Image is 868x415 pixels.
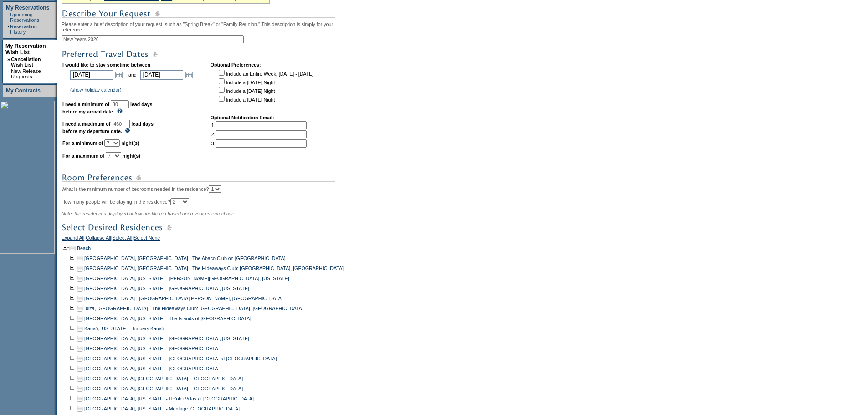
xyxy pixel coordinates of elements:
img: subTtlRoomPreferences.gif [62,172,335,184]
a: Expand All [62,235,84,243]
a: Ibiza, [GEOGRAPHIC_DATA] - The Hideaways Club: [GEOGRAPHIC_DATA], [GEOGRAPHIC_DATA] [84,306,303,311]
img: questionMark_lightBlue.gif [117,108,123,113]
a: [GEOGRAPHIC_DATA], [US_STATE] - [PERSON_NAME][GEOGRAPHIC_DATA], [US_STATE] [84,276,289,281]
a: Cancellation Wish List [11,56,41,67]
a: [GEOGRAPHIC_DATA] - [GEOGRAPHIC_DATA][PERSON_NAME], [GEOGRAPHIC_DATA] [84,296,283,301]
a: [GEOGRAPHIC_DATA], [US_STATE] - Ho'olei Villas at [GEOGRAPHIC_DATA] [84,396,254,401]
a: Reservation History [10,24,37,35]
td: 3. [211,139,307,148]
b: Optional Preferences: [211,62,261,67]
b: I would like to stay sometime between [62,62,150,67]
b: For a minimum of [62,140,103,146]
a: [GEOGRAPHIC_DATA], [GEOGRAPHIC_DATA] - [GEOGRAPHIC_DATA] [84,376,243,381]
span: Note: the residences displayed below are filtered based upon your criteria above [62,211,234,216]
a: (show holiday calendar) [70,87,122,92]
a: My Reservation Wish List [5,43,46,56]
td: 1. [211,121,307,129]
a: Beach [77,246,91,251]
a: My Reservations [6,5,49,11]
input: Date format: M/D/Y. Shortcut keys: [T] for Today. [UP] or [.] for Next Day. [DOWN] or [,] for Pre... [70,70,113,80]
a: [GEOGRAPHIC_DATA], [GEOGRAPHIC_DATA] - [GEOGRAPHIC_DATA] [84,386,243,391]
a: Select All [113,235,133,243]
a: Upcoming Reservations [10,12,39,23]
a: [GEOGRAPHIC_DATA], [US_STATE] - [GEOGRAPHIC_DATA] at [GEOGRAPHIC_DATA] [84,356,277,361]
td: 2. [211,130,307,138]
b: night(s) [121,140,139,146]
td: · [7,68,10,79]
td: · [8,24,9,35]
b: I need a maximum of [62,121,110,127]
a: Open the calendar popup. [184,70,194,80]
b: Optional Notification Email: [211,115,274,120]
a: [GEOGRAPHIC_DATA], [US_STATE] - [GEOGRAPHIC_DATA], [US_STATE] [84,286,249,291]
a: Collapse All [86,235,111,243]
a: [GEOGRAPHIC_DATA], [US_STATE] - [GEOGRAPHIC_DATA], [US_STATE] [84,336,249,341]
b: For a maximum of [62,153,104,159]
b: » [7,56,10,62]
b: lead days before my arrival date. [62,102,153,114]
a: [GEOGRAPHIC_DATA], [US_STATE] - [GEOGRAPHIC_DATA] [84,346,220,351]
a: [GEOGRAPHIC_DATA], [GEOGRAPHIC_DATA] - The Hideaways Club: [GEOGRAPHIC_DATA], [GEOGRAPHIC_DATA] [84,266,344,271]
a: [GEOGRAPHIC_DATA], [GEOGRAPHIC_DATA] - The Abaco Club on [GEOGRAPHIC_DATA] [84,256,286,261]
a: [GEOGRAPHIC_DATA], [US_STATE] - [GEOGRAPHIC_DATA] [84,366,220,371]
b: I need a minimum of [62,102,109,107]
a: My Contracts [6,87,41,94]
a: New Release Requests [11,68,41,79]
td: Include an Entire Week, [DATE] - [DATE] Include a [DATE] Night Include a [DATE] Night Include a [... [217,68,313,108]
b: night(s) [123,153,140,159]
b: lead days before my departure date. [62,121,154,134]
a: Select None [134,235,160,243]
a: [GEOGRAPHIC_DATA], [US_STATE] - Montage [GEOGRAPHIC_DATA] [84,406,240,411]
td: · [8,12,9,23]
a: Kaua'i, [US_STATE] - Timbers Kaua'i [84,326,164,331]
a: [GEOGRAPHIC_DATA], [US_STATE] - The Islands of [GEOGRAPHIC_DATA] [84,316,251,321]
a: Open the calendar popup. [114,70,124,80]
img: questionMark_lightBlue.gif [125,128,130,133]
div: | | | [62,235,351,243]
td: and [127,68,138,81]
input: Date format: M/D/Y. Shortcut keys: [T] for Today. [UP] or [.] for Next Day. [DOWN] or [,] for Pre... [140,70,183,80]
